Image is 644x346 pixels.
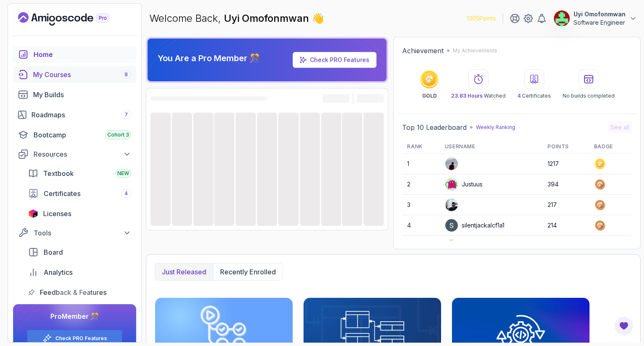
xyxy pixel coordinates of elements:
a: builds [13,86,136,103]
button: Open Feedback Button [614,316,634,336]
span: NEW [117,170,129,177]
th: Badge [589,140,632,154]
img: user profile image [445,240,458,252]
button: Resources [13,147,136,162]
p: 1305 Points [467,14,496,23]
span: Certificates [44,188,80,199]
span: Analytics [44,267,73,277]
span: Cohort 3 [107,132,129,138]
div: Tools [34,228,131,238]
span: Textbook [43,168,74,178]
td: 5 [402,236,439,256]
span: Feedback & Features [40,287,106,297]
th: Username [440,140,543,154]
a: feedback [23,284,136,301]
img: user profile image [445,158,458,170]
td: 217 [543,195,589,215]
div: NC [445,239,470,253]
p: Recently enrolled [220,267,276,277]
td: 4 [402,215,439,236]
a: roadmaps [13,106,136,123]
a: board [23,244,136,261]
span: 4 [125,190,128,197]
td: 394 [543,174,589,195]
a: Check PRO Features [293,52,377,68]
td: 1 [402,154,439,174]
a: Landing page [18,12,129,26]
a: analytics [23,264,136,281]
span: 👋 [312,12,324,25]
div: Bootcamp [34,130,131,140]
button: Recently enrolled [213,263,283,280]
p: Software Engineer [574,18,626,27]
span: 8 [125,71,128,78]
a: Check PRO Features [55,335,107,342]
div: My Builds [33,90,131,100]
img: user profile image [554,10,570,26]
div: Roadmaps [31,110,131,120]
th: Rank [402,140,439,154]
span: Uyi Omofonmwan [224,12,312,24]
div: Resources [34,149,131,159]
img: jetbrains icon [28,209,38,218]
td: 1217 [543,154,589,174]
button: user profile imageUyi OmofonmwanSoftware Engineer [553,10,637,27]
p: You Are a Pro Member 🎊 [158,52,260,64]
td: 199 [543,236,589,256]
p: GOLD [422,93,437,99]
p: No builds completed [563,93,615,99]
span: 4 [517,93,521,99]
td: 214 [543,215,589,236]
button: See all [608,121,632,133]
th: Points [543,140,589,154]
div: Home [34,49,131,59]
span: Board [44,247,63,257]
p: My Achievements [453,47,497,54]
a: bootcamp [13,127,136,143]
p: Certificates [517,93,551,99]
p: Weekly Ranking [476,124,515,131]
p: Welcome Back, [149,12,324,25]
div: My Courses [33,70,131,80]
div: silentjackalcf1a1 [445,219,504,232]
a: courses [13,66,136,83]
button: Tools [13,225,136,240]
div: Justuus [445,178,483,191]
img: default monster avatar [445,178,458,191]
span: Licenses [43,209,71,219]
img: user profile image [445,199,458,211]
p: Watched [451,93,506,99]
span: 23.83 Hours [451,93,483,99]
h2: Top 10 Leaderboard [402,122,467,132]
h2: Achievement [402,46,444,56]
a: textbook [23,165,136,182]
p: Just released [162,267,206,277]
button: Just released [155,263,213,280]
a: certificates [23,185,136,202]
p: Uyi Omofonmwan [574,10,626,18]
td: 2 [402,174,439,195]
a: licenses [23,205,136,222]
a: Check PRO Features [310,56,369,63]
a: home [13,46,136,63]
span: 7 [125,111,128,118]
td: 3 [402,195,439,215]
img: user profile image [445,219,458,232]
